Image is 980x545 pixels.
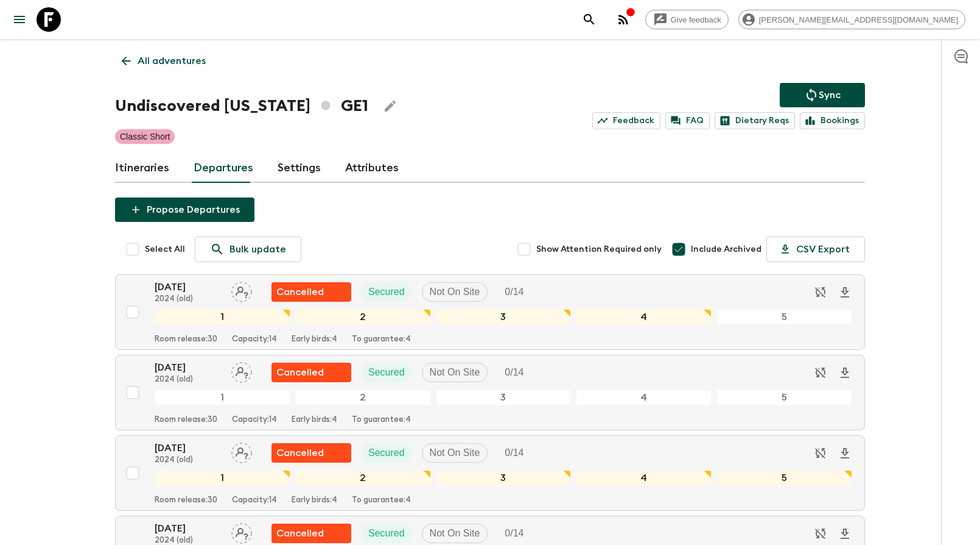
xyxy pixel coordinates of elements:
div: 1 [155,470,290,486]
p: Bulk update [229,242,286,257]
p: 0 / 14 [505,446,523,460]
p: Not On Site [430,365,480,380]
h1: Undiscovered [US_STATE] GE1 [115,94,368,118]
button: Sync adventure departures to the booking engine [780,83,865,107]
button: [DATE]2024 (old)Assign pack leaderFlash Pack cancellationSecuredNot On SiteTrip Fill12345Room rel... [115,435,865,511]
div: Trip Fill [497,443,531,463]
p: 2024 (old) [155,455,222,465]
a: Feedback [592,112,660,129]
div: Secured [361,282,412,302]
span: Assign pack leader [231,527,252,536]
p: [DATE] [155,360,222,375]
svg: Sync disabled - Archived departures are not synced [813,446,828,460]
div: 5 [716,470,852,486]
span: Assign pack leader [231,285,252,295]
p: Sync [819,88,841,102]
a: Dietary Reqs [715,112,795,129]
div: 5 [716,390,852,405]
button: [DATE]2024 (old)Assign pack leaderFlash Pack cancellationSecuredNot On SiteTrip Fill12345Room rel... [115,355,865,430]
div: Flash Pack cancellation [271,524,351,543]
button: Propose Departures [115,198,254,222]
p: To guarantee: 4 [352,335,411,344]
button: CSV Export [766,237,865,262]
p: Early birds: 4 [292,415,337,425]
div: 1 [155,309,290,325]
p: Cancelled [276,446,324,460]
p: Secured [368,446,405,460]
p: Cancelled [276,526,324,541]
div: Secured [361,363,412,382]
span: Select All [145,243,185,255]
span: Assign pack leader [231,446,252,456]
button: search adventures [577,7,601,32]
p: [DATE] [155,441,222,455]
p: 0 / 14 [505,285,523,299]
p: Capacity: 14 [232,415,277,425]
p: To guarantee: 4 [352,496,411,505]
div: 4 [576,390,712,405]
span: Show Attention Required only [536,243,662,255]
a: Itineraries [115,154,169,183]
div: Not On Site [422,363,488,382]
p: Cancelled [276,365,324,380]
div: [PERSON_NAME][EMAIL_ADDRESS][DOMAIN_NAME] [738,10,965,29]
div: 1 [155,390,290,405]
p: All adventures [138,54,206,68]
div: 2 [295,390,431,405]
div: 4 [576,309,712,325]
p: Secured [368,285,405,299]
div: Trip Fill [497,363,531,382]
span: Give feedback [664,15,728,24]
svg: Sync disabled - Archived departures are not synced [813,365,828,380]
a: Attributes [345,154,399,183]
button: menu [7,7,32,32]
p: Secured [368,365,405,380]
p: Room release: 30 [155,335,217,344]
p: [DATE] [155,521,222,536]
div: Flash Pack cancellation [271,443,351,463]
div: Flash Pack cancellation [271,282,351,302]
p: Not On Site [430,526,480,541]
div: Secured [361,443,412,463]
a: Bulk update [195,237,301,262]
div: Trip Fill [497,524,531,543]
a: Give feedback [645,10,729,29]
button: Edit Adventure Title [378,94,402,118]
span: Assign pack leader [231,366,252,376]
div: Not On Site [422,282,488,302]
div: Not On Site [422,443,488,463]
p: [DATE] [155,280,222,294]
div: 5 [716,309,852,325]
p: Early birds: 4 [292,335,337,344]
p: 2024 (old) [155,294,222,304]
p: To guarantee: 4 [352,415,411,425]
a: FAQ [665,112,710,129]
div: 3 [436,309,572,325]
div: Trip Fill [497,282,531,302]
p: Room release: 30 [155,496,217,505]
a: Settings [278,154,321,183]
p: Capacity: 14 [232,335,277,344]
div: Flash Pack cancellation [271,363,351,382]
svg: Download Onboarding [838,285,852,300]
p: Not On Site [430,446,480,460]
p: Capacity: 14 [232,496,277,505]
a: Departures [194,154,253,183]
svg: Download Onboarding [838,527,852,541]
p: 0 / 14 [505,526,523,541]
div: 3 [436,390,572,405]
svg: Sync disabled - Archived departures are not synced [813,285,828,299]
p: 0 / 14 [505,365,523,380]
div: 2 [295,470,431,486]
div: Not On Site [422,524,488,543]
a: Bookings [800,112,865,129]
p: Classic Short [120,130,170,143]
p: 2024 (old) [155,375,222,385]
p: Room release: 30 [155,415,217,425]
p: Secured [368,526,405,541]
svg: Sync disabled - Archived departures are not synced [813,526,828,541]
p: Early birds: 4 [292,496,337,505]
a: All adventures [115,49,212,73]
p: Cancelled [276,285,324,299]
p: Not On Site [430,285,480,299]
